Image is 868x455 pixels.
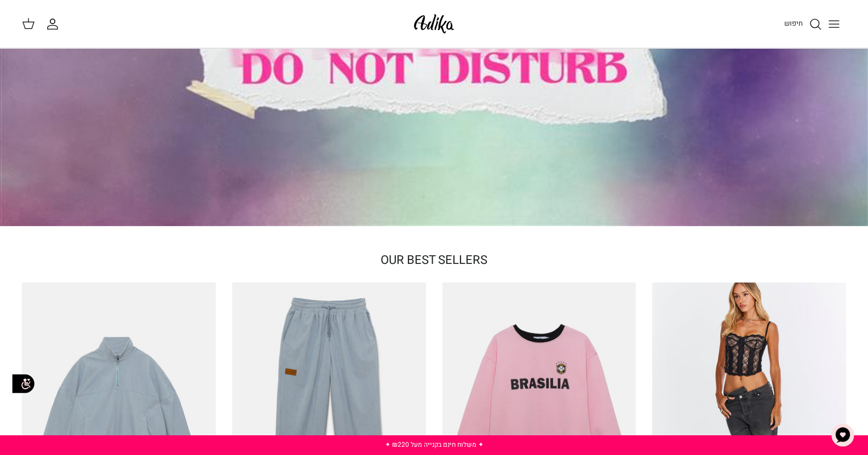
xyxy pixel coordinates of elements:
[46,18,64,31] a: החשבון שלי
[385,440,484,450] a: ✦ משלוח חינם בקנייה מעל ₪220 ✦
[784,18,803,28] span: חיפוש
[822,12,846,36] button: Toggle menu
[784,18,822,31] a: חיפוש
[411,11,457,37] img: Adika IL
[826,419,859,452] button: צ'אט
[8,368,38,399] img: accessibility_icon02.svg
[381,251,487,269] a: OUR BEST SELLERS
